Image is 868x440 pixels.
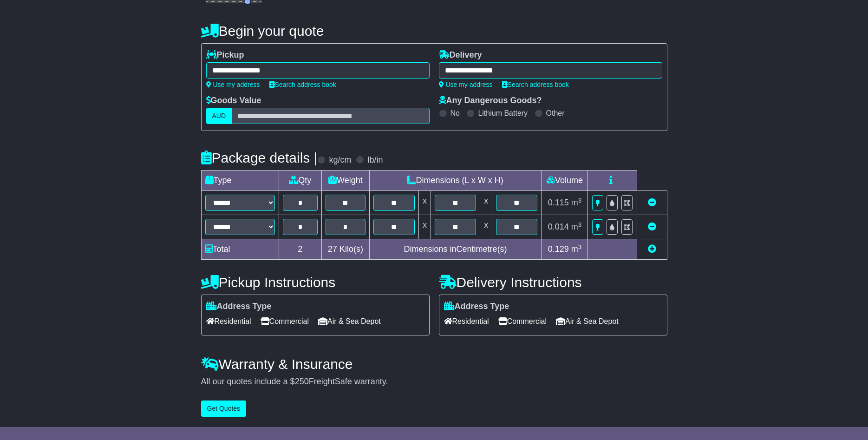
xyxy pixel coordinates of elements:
[367,155,383,165] label: lb/in
[648,244,656,254] a: Add new item
[206,302,272,312] label: Address Type
[439,96,542,106] label: Any Dangerous Goods?
[201,356,667,372] h4: Warranty & Insurance
[556,314,619,328] span: Air & Sea Depot
[206,81,260,88] a: Use my address
[329,155,351,165] label: kg/cm
[502,81,569,88] a: Search address book
[571,244,582,254] span: m
[450,109,460,118] label: No
[201,377,667,387] div: All our quotes include a $ FreightSafe warranty.
[295,377,309,386] span: 250
[279,239,322,260] td: 2
[498,314,547,328] span: Commercial
[328,244,337,254] span: 27
[206,108,232,124] label: AUD
[548,198,569,207] span: 0.115
[201,275,430,290] h4: Pickup Instructions
[418,215,431,239] td: x
[542,171,588,191] td: Volume
[546,109,565,118] label: Other
[571,198,582,207] span: m
[478,109,528,118] label: Lithium Battery
[201,401,247,417] button: Get Quotes
[578,243,582,250] sup: 3
[201,171,279,191] td: Type
[322,171,370,191] td: Weight
[648,222,656,231] a: Remove this item
[439,275,667,290] h4: Delivery Instructions
[206,50,244,60] label: Pickup
[206,96,261,106] label: Goods Value
[418,191,431,215] td: x
[206,314,251,328] span: Residential
[571,222,582,231] span: m
[279,171,322,191] td: Qty
[548,222,569,231] span: 0.014
[369,239,542,260] td: Dimensions in Centimetre(s)
[578,221,582,228] sup: 3
[548,244,569,254] span: 0.129
[269,81,336,88] a: Search address book
[444,314,489,328] span: Residential
[318,314,381,328] span: Air & Sea Depot
[201,150,318,165] h4: Package details |
[480,191,492,215] td: x
[578,197,582,204] sup: 3
[648,198,656,207] a: Remove this item
[322,239,370,260] td: Kilo(s)
[480,215,492,239] td: x
[201,23,667,39] h4: Begin your quote
[261,314,309,328] span: Commercial
[444,302,509,312] label: Address Type
[439,81,493,88] a: Use my address
[369,171,542,191] td: Dimensions (L x W x H)
[201,239,279,260] td: Total
[439,50,482,60] label: Delivery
